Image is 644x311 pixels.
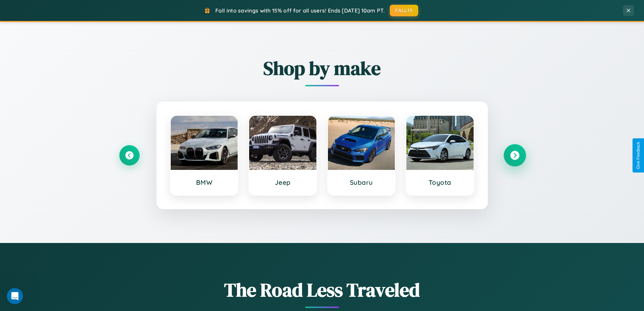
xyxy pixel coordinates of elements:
[413,178,467,186] h3: Toyota
[7,288,23,304] iframe: Intercom live chat
[215,7,385,14] span: Fall into savings with 15% off for all users! Ends [DATE] 10am PT.
[119,55,525,81] h2: Shop by make
[119,277,525,303] h1: The Road Less Traveled
[177,178,231,186] h3: BMW
[256,178,310,186] h3: Jeep
[390,5,418,16] button: FALL15
[636,142,641,169] div: Give Feedback
[335,178,388,186] h3: Subaru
